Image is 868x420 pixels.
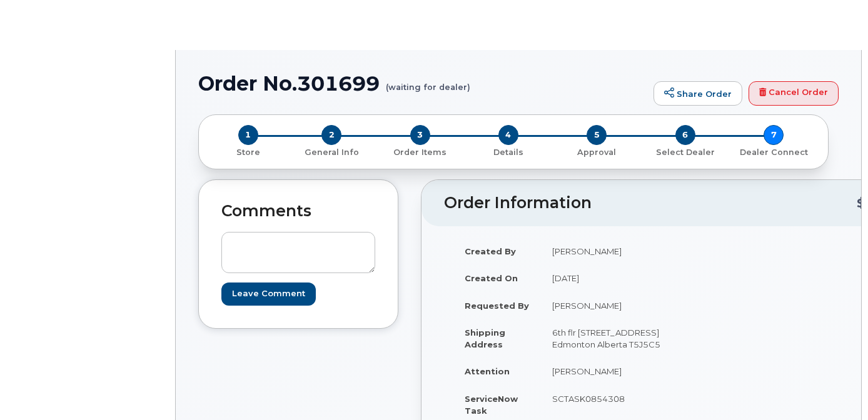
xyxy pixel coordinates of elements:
td: 6th flr [STREET_ADDRESS] Edmonton Alberta T5J5C5 [541,319,674,357]
strong: Created By [465,246,516,256]
strong: Shipping Address [465,327,505,349]
h1: Order No.301699 [198,72,647,94]
strong: Attention [465,366,510,376]
span: 5 [587,125,607,145]
a: Share Order [654,81,742,106]
a: 2 General Info [287,145,375,158]
a: 6 Select Dealer [641,145,729,158]
strong: Created On [465,273,518,283]
a: 3 Order Items [376,145,464,158]
a: 4 Details [464,145,552,158]
p: General Info [292,147,370,158]
a: 5 Approval [553,145,641,158]
td: [PERSON_NAME] [541,357,674,385]
span: 3 [410,125,430,145]
span: 2 [321,125,341,145]
span: 1 [238,125,258,145]
a: Cancel Order [749,81,839,106]
p: Order Items [381,147,459,158]
span: 6 [675,125,695,145]
small: (waiting for dealer) [386,72,470,92]
p: Select Dealer [646,147,724,158]
span: 4 [498,125,518,145]
h2: Comments [221,202,375,220]
h2: Order Information [444,194,857,212]
p: Details [469,147,547,158]
p: Approval [558,147,636,158]
td: [PERSON_NAME] [541,237,674,265]
td: [DATE] [541,264,674,292]
p: Store [214,147,282,158]
strong: ServiceNow Task [465,394,518,416]
a: 1 Store [209,145,287,158]
td: [PERSON_NAME] [541,292,674,319]
input: Leave Comment [221,282,316,306]
strong: Requested By [465,301,529,311]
